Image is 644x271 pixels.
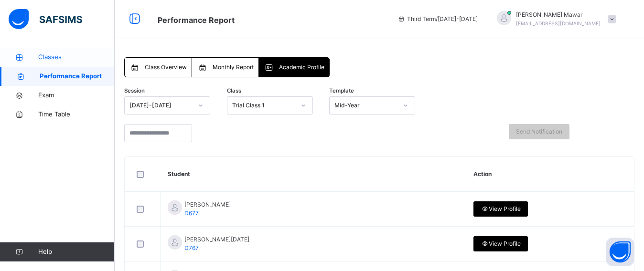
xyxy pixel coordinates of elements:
span: [PERSON_NAME] Mawar [516,10,601,19]
span: Classes [38,52,115,62]
span: [EMAIL_ADDRESS][DOMAIN_NAME] [516,21,601,26]
span: Academic Profile [279,63,324,72]
span: Template [329,87,354,95]
span: D767 [184,244,199,251]
span: Broadsheet [158,15,235,25]
span: Time Table [38,110,115,119]
span: [PERSON_NAME][DATE] [184,235,249,252]
span: Exam [38,91,115,100]
span: Class Overview [145,63,187,72]
span: D677 [184,209,199,217]
span: Class [227,87,241,95]
div: Mid-Year [334,101,397,110]
span: Session [124,87,145,95]
div: Trial Class 1 [232,101,295,110]
div: [DATE]-[DATE] [129,101,193,110]
span: View Profile [481,240,521,248]
div: Hafiz AbdullahMawar [487,10,621,28]
span: [PERSON_NAME] [184,200,231,218]
span: Help [38,247,114,257]
img: safsims [9,9,82,29]
th: Action [466,157,634,192]
th: Student [161,157,466,192]
span: Performance Report [40,72,115,81]
span: View Profile [481,205,521,213]
button: Open asap [606,238,634,266]
span: Send Notification [516,127,562,136]
span: Monthly Report [213,63,254,72]
span: session/term information [397,15,478,23]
